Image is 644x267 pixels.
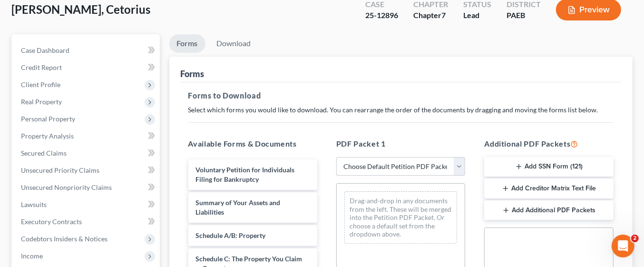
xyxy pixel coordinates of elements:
[13,59,160,76] a: Credit Report
[21,252,43,260] span: Income
[13,128,160,145] a: Property Analysis
[13,213,160,230] a: Executory Contracts
[413,10,448,21] div: Chapter
[188,90,614,101] h5: Forms to Download
[188,105,614,115] p: Select which forms you would like to download. You can rearrange the order of the documents by dr...
[21,132,74,140] span: Property Analysis
[21,166,99,174] span: Unsecured Priority Claims
[612,235,634,257] iframe: Intercom live chat
[13,179,160,196] a: Unsecured Nonpriority Claims
[209,34,259,53] a: Download
[181,68,205,79] div: Forms
[21,46,69,54] span: Case Dashboard
[21,235,107,243] span: Codebtors Insiders & Notices
[365,10,398,21] div: 25-12896
[484,138,613,149] h5: Additional PDF Packets
[484,178,613,198] button: Add Creditor Matrix Text File
[507,10,541,21] div: PAEB
[344,191,457,244] div: Drag-and-drop in any documents from the left. These will be merged into the Petition PDF Packet. ...
[13,162,160,179] a: Unsecured Priority Claims
[13,145,160,162] a: Secured Claims
[21,115,75,123] span: Personal Property
[196,198,281,216] span: Summary of Your Assets and Liabilities
[21,149,67,157] span: Secured Claims
[169,34,205,53] a: Forms
[21,80,60,89] span: Client Profile
[463,10,491,21] div: Lead
[441,10,446,20] span: 7
[631,235,639,242] span: 2
[11,2,150,16] span: [PERSON_NAME], Cetorius
[484,200,613,220] button: Add Additional PDF Packets
[21,200,47,208] span: Lawsuits
[196,231,266,239] span: Schedule A/B: Property
[21,98,62,106] span: Real Property
[196,166,295,183] span: Voluntary Petition for Individuals Filing for Bankruptcy
[21,63,62,71] span: Credit Report
[21,218,82,226] span: Executory Contracts
[13,42,160,59] a: Case Dashboard
[188,138,317,149] h5: Available Forms & Documents
[21,183,112,191] span: Unsecured Nonpriority Claims
[484,157,613,177] button: Add SSN Form (121)
[13,196,160,213] a: Lawsuits
[336,138,465,149] h5: PDF Packet 1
